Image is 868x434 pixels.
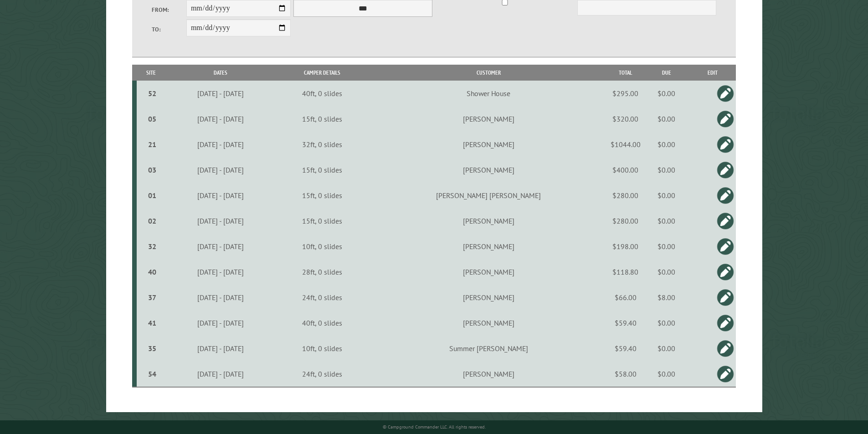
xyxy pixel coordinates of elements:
div: 41 [140,318,164,327]
td: $0.00 [644,234,689,259]
div: 40 [140,267,164,276]
td: $295.00 [607,81,644,106]
td: [PERSON_NAME] [370,157,607,183]
td: [PERSON_NAME] [370,106,607,132]
td: Shower House [370,81,607,106]
td: 15ft, 0 slides [275,208,370,234]
div: 05 [140,114,164,123]
td: $0.00 [644,183,689,208]
td: $0.00 [644,157,689,183]
td: 15ft, 0 slides [275,157,370,183]
div: [DATE] - [DATE] [167,216,273,225]
td: $0.00 [644,208,689,234]
div: [DATE] - [DATE] [167,267,273,276]
td: $280.00 [607,208,644,234]
td: $59.40 [607,310,644,336]
td: 24ft, 0 slides [275,361,370,387]
div: [DATE] - [DATE] [167,140,273,149]
td: 40ft, 0 slides [275,81,370,106]
td: 10ft, 0 slides [275,336,370,361]
th: Camper Details [275,65,370,81]
td: $0.00 [644,259,689,285]
div: [DATE] - [DATE] [167,191,273,200]
td: [PERSON_NAME] [PERSON_NAME] [370,183,607,208]
td: [PERSON_NAME] [370,234,607,259]
td: [PERSON_NAME] [370,310,607,336]
th: Total [607,65,644,81]
div: [DATE] - [DATE] [167,114,273,123]
th: Dates [166,65,275,81]
td: $118.80 [607,259,644,285]
td: 32ft, 0 slides [275,132,370,157]
small: © Campground Commander LLC. All rights reserved. [383,424,486,430]
div: 02 [140,216,164,225]
div: 54 [140,369,164,378]
div: 01 [140,191,164,200]
label: To: [152,25,186,34]
div: [DATE] - [DATE] [167,318,273,327]
td: 24ft, 0 slides [275,285,370,310]
td: 10ft, 0 slides [275,234,370,259]
td: 15ft, 0 slides [275,106,370,132]
td: $280.00 [607,183,644,208]
td: $59.40 [607,336,644,361]
div: [DATE] - [DATE] [167,344,273,353]
td: 15ft, 0 slides [275,183,370,208]
td: 40ft, 0 slides [275,310,370,336]
td: [PERSON_NAME] [370,208,607,234]
td: $0.00 [644,106,689,132]
div: [DATE] - [DATE] [167,369,273,378]
div: [DATE] - [DATE] [167,293,273,302]
td: [PERSON_NAME] [370,132,607,157]
td: Summer [PERSON_NAME] [370,336,607,361]
th: Due [644,65,689,81]
td: $0.00 [644,81,689,106]
td: $0.00 [644,336,689,361]
td: 28ft, 0 slides [275,259,370,285]
div: 35 [140,344,164,353]
label: From: [152,5,186,14]
div: 52 [140,89,164,98]
td: $0.00 [644,310,689,336]
td: $8.00 [644,285,689,310]
td: $198.00 [607,234,644,259]
div: [DATE] - [DATE] [167,89,273,98]
td: $58.00 [607,361,644,387]
th: Site [137,65,166,81]
div: 03 [140,165,164,174]
td: $320.00 [607,106,644,132]
td: [PERSON_NAME] [370,361,607,387]
td: $1044.00 [607,132,644,157]
td: [PERSON_NAME] [370,285,607,310]
td: $400.00 [607,157,644,183]
div: [DATE] - [DATE] [167,242,273,251]
td: $66.00 [607,285,644,310]
div: 21 [140,140,164,149]
td: [PERSON_NAME] [370,259,607,285]
div: 32 [140,242,164,251]
div: 37 [140,293,164,302]
td: $0.00 [644,132,689,157]
th: Customer [370,65,607,81]
td: $0.00 [644,361,689,387]
div: [DATE] - [DATE] [167,165,273,174]
th: Edit [689,65,736,81]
